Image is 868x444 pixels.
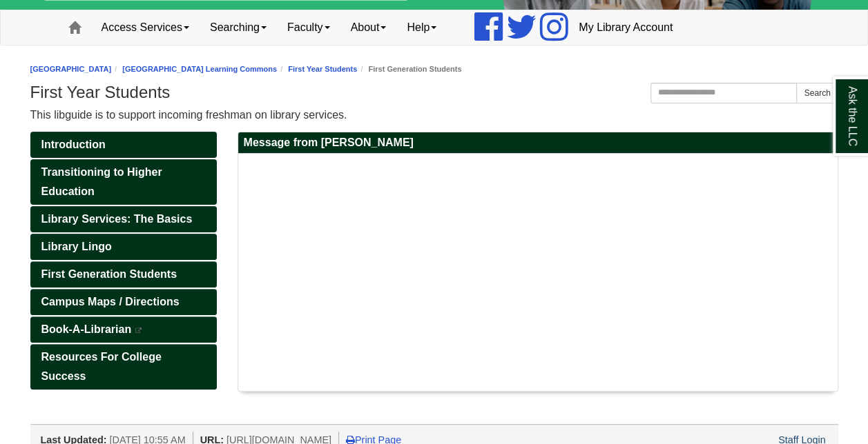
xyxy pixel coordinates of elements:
a: Faculty [277,10,340,45]
a: Library Lingo [30,234,217,260]
a: About [340,10,397,45]
a: Access Services [91,10,200,45]
span: Introduction [41,139,106,150]
button: Search [796,83,838,103]
a: First Year Students [288,65,357,73]
a: Resources For College Success [30,344,217,390]
a: Introduction [30,132,217,158]
span: Resources For College Success [41,351,162,382]
a: Book-A-Librarian [30,316,217,343]
a: Campus Maps / Directions [30,289,217,315]
a: Help [396,10,447,45]
a: Library Services: The Basics [30,206,217,232]
i: This link opens in a new window [135,327,143,334]
a: Searching [200,10,277,45]
a: First Generation Students [30,261,217,287]
span: Transitioning to Higher Education [41,166,162,197]
a: [GEOGRAPHIC_DATA] [30,65,112,73]
a: [GEOGRAPHIC_DATA] Learning Commons [122,65,277,73]
h2: Message from [PERSON_NAME] [238,132,838,154]
span: First Generation Students [41,268,177,280]
span: Book-A-Librarian [41,323,132,335]
span: This libguide is to support incoming freshman on library services. [30,109,347,121]
a: Transitioning to Higher Education [30,159,217,205]
li: First Generation Students [357,63,461,76]
div: Guide Pages [30,132,217,390]
span: Library Lingo [41,241,112,252]
span: Campus Maps / Directions [41,296,180,307]
a: My Library Account [568,10,683,45]
nav: breadcrumb [30,63,838,76]
h1: First Year Students [30,83,838,102]
span: Library Services: The Basics [41,213,193,225]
